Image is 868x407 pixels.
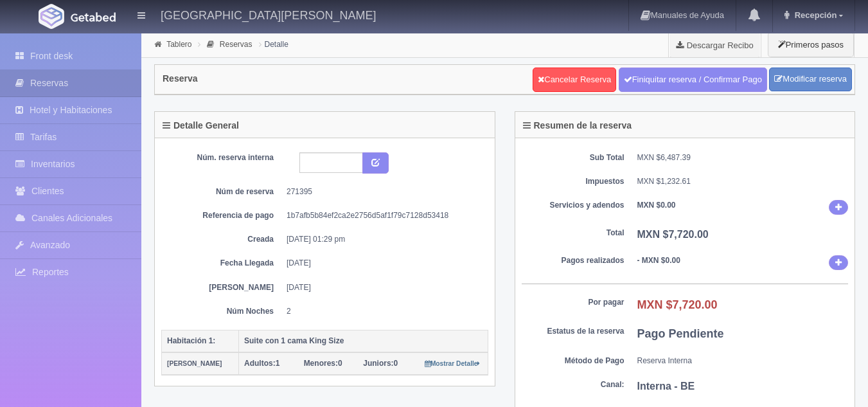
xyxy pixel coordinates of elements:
[167,360,222,367] small: [PERSON_NAME]
[287,306,479,317] dd: 2
[171,152,274,163] dt: Núm. reserva interna
[304,359,338,368] strong: Menores:
[171,186,274,197] dt: Núm de reserva
[166,40,191,49] a: Tablero
[363,359,398,368] span: 0
[522,326,624,337] dt: Estatus de la reserva
[163,74,198,84] h4: Reserva
[425,359,481,368] a: Mostrar Detalle
[669,32,761,58] a: Descargar Recibo
[287,258,479,269] dd: [DATE]
[244,359,276,368] strong: Adultos:
[363,359,393,368] strong: Juniors:
[256,38,292,50] li: Detalle
[522,200,624,211] dt: Servicios y adendos
[769,68,852,91] a: Modificar reserva
[637,298,718,311] b: MXN $7,720.00
[533,68,616,92] a: Cancelar Reserva
[171,258,274,269] dt: Fecha Llegada
[287,282,479,293] dd: [DATE]
[304,359,342,368] span: 0
[287,234,479,245] dd: [DATE] 01:29 pm
[239,330,488,352] th: Suite con 1 cama King Size
[768,32,854,57] button: Primeros pasos
[39,4,64,29] img: Getabed
[523,121,632,131] h4: Resumen de la reserva
[522,152,624,163] dt: Sub Total
[522,297,624,308] dt: Por pagar
[522,255,624,266] dt: Pagos realizados
[792,10,837,20] span: Recepción
[522,176,624,187] dt: Impuestos
[522,379,624,390] dt: Canal:
[171,234,274,245] dt: Creada
[637,256,680,265] b: - MXN $0.00
[637,152,849,163] dd: MXN $6,487.39
[522,228,624,239] dt: Total
[171,282,274,293] dt: [PERSON_NAME]
[637,356,849,366] dd: Reserva Interna
[220,40,252,49] a: Reservas
[637,327,724,340] b: Pago Pendiente
[167,336,215,345] b: Habitación 1:
[161,6,376,23] h4: [GEOGRAPHIC_DATA][PERSON_NAME]
[637,381,695,392] b: Interna - BE
[71,12,116,22] img: Getabed
[425,360,481,367] small: Mostrar Detalle
[163,121,239,131] h4: Detalle General
[171,210,274,221] dt: Referencia de pago
[619,68,767,92] a: Finiquitar reserva / Confirmar Pago
[637,229,709,240] b: MXN $7,720.00
[522,356,624,366] dt: Método de Pago
[637,201,676,210] b: MXN $0.00
[637,176,849,187] dd: MXN $1,232.61
[171,306,274,317] dt: Núm Noches
[244,359,279,368] span: 1
[287,186,479,197] dd: 271395
[287,210,479,221] dd: 1b7afb5b84ef2ca2e2756d5af1f79c7128d53418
